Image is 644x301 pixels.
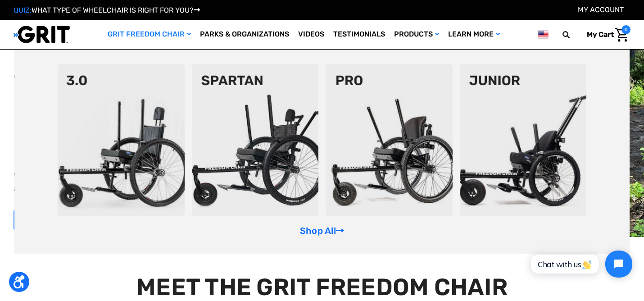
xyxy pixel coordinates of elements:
img: spartan2.png [192,64,319,216]
iframe: Tidio Chat [521,243,640,285]
img: pro-chair.png [326,64,453,216]
a: GRIT Freedom Chair [103,20,195,49]
a: Shop Now [14,210,81,230]
img: Cart [615,28,628,42]
input: Search [567,25,580,44]
a: QUIZ:WHAT TYPE OF WHEELCHAIR IS RIGHT FOR YOU? [14,6,200,14]
a: Account [578,5,624,14]
a: Videos [294,20,329,49]
span: My Cart [587,30,614,39]
img: 3point0.png [58,64,185,216]
a: Shop All [300,225,344,236]
span: QUIZ: [14,6,32,14]
img: us.png [538,29,549,40]
a: Testimonials [329,20,390,49]
h1: The World's Most Versatile All-Terrain Wheelchair [14,68,329,165]
p: With the GRIT Freedom Chair, explore the outdoors, get daily exercise, and go on adventures with ... [14,170,329,194]
a: Products [390,20,444,49]
span: 0 [621,25,630,34]
img: GRIT All-Terrain Wheelchair and Mobility Equipment [14,25,70,44]
a: Parks & Organizations [195,20,294,49]
img: junior-chair.png [460,64,587,216]
h2: MEET THE GRIT FREEDOM CHAIR [16,273,628,301]
a: Cart with 0 items [580,25,630,44]
a: Learn More [444,20,504,49]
